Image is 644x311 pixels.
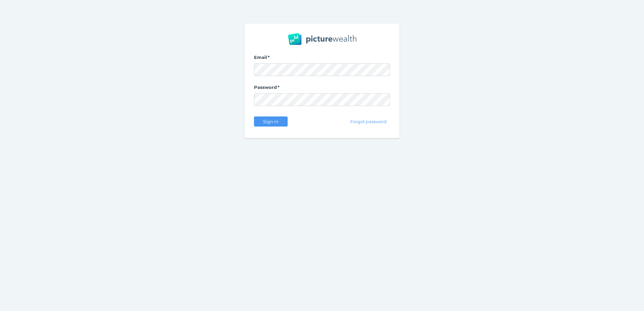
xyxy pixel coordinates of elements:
[254,116,288,127] button: Sign in
[348,119,390,124] span: Forgot password
[347,116,390,127] button: Forgot password
[254,84,390,93] label: Password
[260,119,281,124] span: Sign in
[288,33,356,45] img: PW
[254,55,390,63] label: Email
